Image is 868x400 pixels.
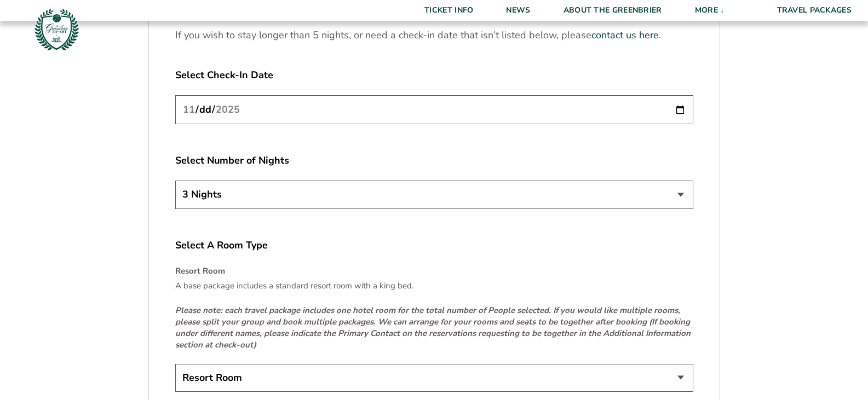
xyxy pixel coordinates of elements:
label: Select Check-In Date [175,68,693,82]
em: Please note: each travel package includes one hotel room for the total number of People selected.... [175,305,691,350]
h4: Resort Room [175,265,693,277]
label: Select A Room Type [175,239,693,252]
a: contact us here [591,28,659,42]
p: If you wish to stay longer than 5 nights, or need a check-in date that isn’t listed below, please . [175,28,693,42]
label: Select Number of Nights [175,154,693,167]
p: A base package includes a standard resort room with a king bed. [175,280,693,292]
img: Greenbrier Tip-Off [33,5,81,53]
